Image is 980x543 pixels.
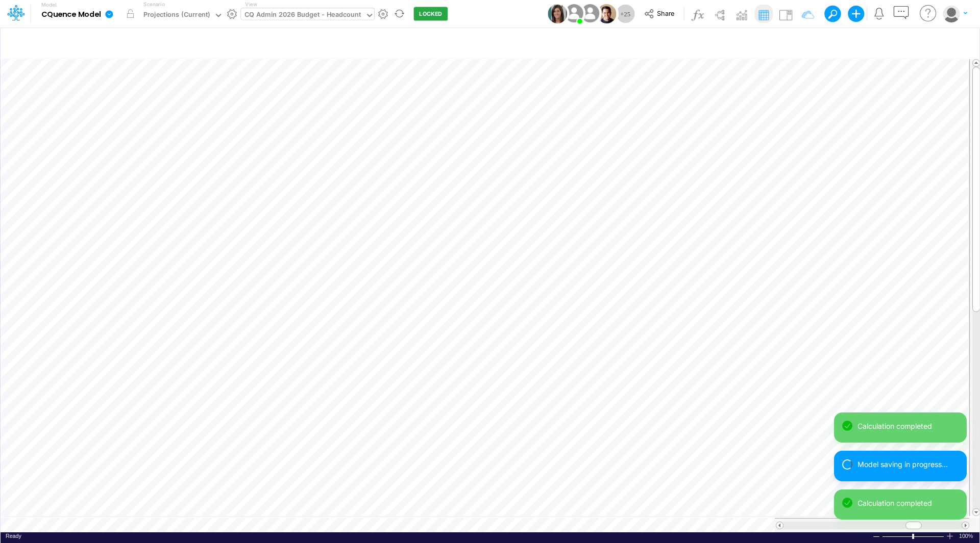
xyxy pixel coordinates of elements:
[946,532,954,540] div: Zoom In
[597,4,616,23] img: User Image Icon
[9,32,757,53] input: Type a title here
[143,1,164,8] label: Scenario
[857,459,959,470] div: Model saving in progress...
[912,534,914,539] div: Zoom
[639,6,681,22] button: Share
[620,11,630,17] span: + 25
[245,1,257,8] label: View
[657,9,674,17] span: Share
[959,532,974,540] div: Zoom level
[41,10,101,19] b: CQuence Model
[244,10,361,21] div: CQ Admin 2026 Budget - Headcount
[562,2,585,25] img: User Image Icon
[873,8,885,19] a: Notifications
[959,532,974,540] span: 100%
[578,2,601,25] img: User Image Icon
[6,532,21,540] div: In Ready mode
[857,421,959,431] div: Calculation completed
[6,533,21,539] span: Ready
[882,532,946,540] div: Zoom
[41,2,57,8] label: Model
[548,4,567,23] img: User Image Icon
[872,533,880,540] div: Zoom Out
[857,498,959,508] div: Calculation completed
[414,7,448,21] button: LOCKED
[143,10,210,21] div: Projections (Current)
